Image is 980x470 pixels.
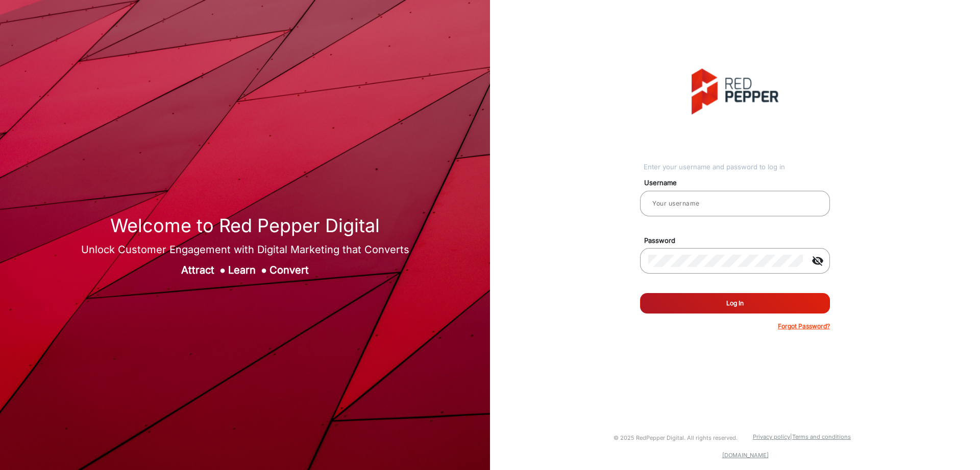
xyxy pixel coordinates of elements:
[790,433,792,440] a: |
[644,162,830,172] div: Enter your username and password to log in
[648,197,822,210] input: Your username
[778,322,830,331] p: Forgot Password?
[805,255,830,267] mat-icon: visibility_off
[692,69,778,115] img: vmg-logo
[640,293,830,314] button: Log In
[753,433,790,440] a: Privacy policy
[81,242,409,257] div: Unlock Customer Engagement with Digital Marketing that Converts
[636,178,842,188] mat-label: Username
[636,236,842,246] mat-label: Password
[219,264,226,276] span: ●
[261,264,267,276] span: ●
[81,262,409,278] div: Attract Learn Convert
[81,215,409,237] h1: Welcome to Red Pepper Digital
[722,452,769,459] a: [DOMAIN_NAME]
[614,434,738,441] small: © 2025 RedPepper Digital. All rights reserved.
[792,433,851,440] a: Terms and conditions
